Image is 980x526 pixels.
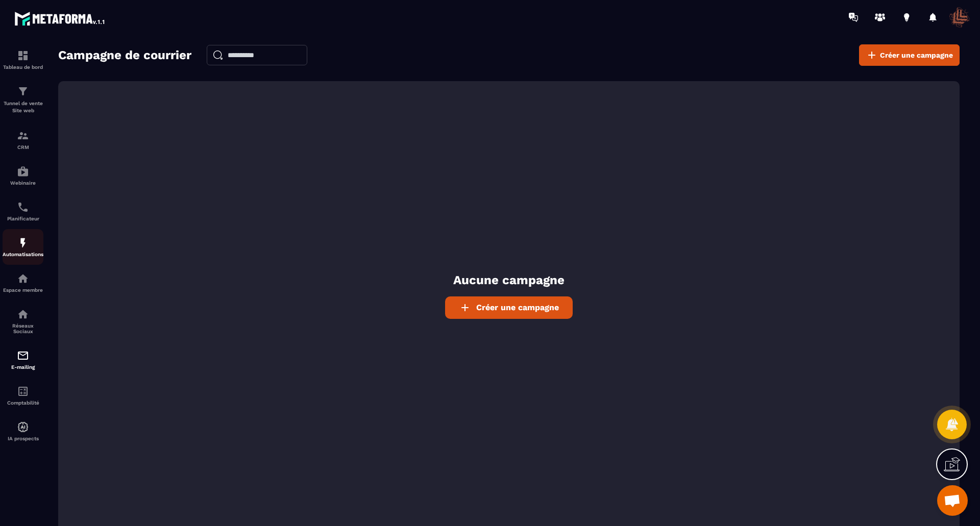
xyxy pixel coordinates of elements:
p: IA prospects [3,436,43,441]
p: Automatisations [3,252,43,257]
a: formationformationTableau de bord [3,42,43,78]
img: accountant [17,385,29,397]
p: Réseaux Sociaux [3,323,43,334]
img: automations [17,237,29,249]
p: Espace membre [3,287,43,293]
a: schedulerschedulerPlanificateur [3,193,43,229]
a: accountantaccountantComptabilité [3,378,43,413]
img: social-network [17,308,29,320]
p: Aucune campagne [453,272,565,289]
p: Planificateur [3,216,43,221]
span: Créer une campagne [476,303,559,312]
a: automationsautomationsWebinaire [3,158,43,193]
a: formationformationTunnel de vente Site web [3,78,43,122]
img: scheduler [17,201,29,213]
img: automations [17,421,29,433]
p: CRM [3,144,43,150]
img: automations [17,272,29,285]
img: email [17,349,29,362]
span: Créer une campagne [880,50,953,60]
img: formation [17,130,29,142]
p: Webinaire [3,180,43,186]
img: formation [17,49,29,62]
a: Créer une campagne [445,296,573,319]
a: automationsautomationsEspace membre [3,265,43,300]
p: Tunnel de vente Site web [3,100,43,114]
p: E-mailing [3,364,43,370]
img: automations [17,165,29,178]
img: formation [17,85,29,97]
a: emailemailE-mailing [3,342,43,378]
a: automationsautomationsAutomatisations [3,229,43,265]
p: Comptabilité [3,400,43,406]
a: social-networksocial-networkRéseaux Sociaux [3,300,43,342]
p: Tableau de bord [3,64,43,70]
div: Ouvrir le chat [937,485,968,516]
a: Créer une campagne [859,44,960,66]
a: formationformationCRM [3,122,43,158]
h2: Campagne de courrier [58,45,191,65]
img: logo [14,9,106,28]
